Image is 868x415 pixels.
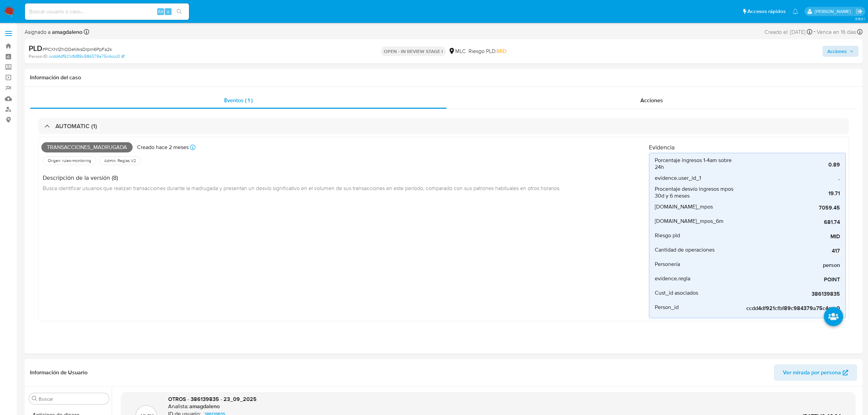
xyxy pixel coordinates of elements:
[224,96,253,104] span: Eventos ( 1 )
[55,122,97,130] h3: AUTOMATIC (1)
[823,46,858,57] button: Acciones
[168,403,189,410] p: Analista:
[815,8,853,15] p: aline.magdaleno@mercadolibre.com
[42,46,112,53] span: # PCXN1ZhODeMksDrpm6PpFa2k
[29,53,48,59] b: Person ID
[32,396,37,401] button: Buscar
[104,158,137,163] span: Admin. Reglas V2
[783,364,841,381] span: Ver mirada por persona
[41,142,133,152] span: Transacciones_madrugada
[448,48,466,55] div: MLC
[137,144,189,151] p: Creado hace 2 meses
[189,403,220,410] h6: amagdaleno
[30,74,857,81] h1: Información del caso
[827,46,847,57] span: Acciones
[25,28,82,36] span: Asignado a
[747,8,786,15] span: Accesos rápidos
[167,8,169,15] span: s
[51,28,82,36] b: amagdaleno
[168,395,257,403] span: OTROS - 386139835 - 23_09_2025
[43,174,561,182] h4: Descripción de la versión (8)
[29,43,42,54] b: PLD
[764,27,812,37] div: Creado el: [DATE]
[792,9,798,14] a: Notificaciones
[381,46,446,56] p: OPEN - IN REVIEW STAGE I
[47,158,92,163] span: Origen: rules-monitoring
[469,48,506,55] span: Riesgo PLD:
[39,396,106,402] input: Buscar
[774,364,857,381] button: Ver mirada por persona
[43,184,561,192] span: Busca identificar usuarios que realizan transacciones durante la madrugada y presentan un desvío ...
[817,28,856,36] span: Vence en 16 días
[856,8,863,15] a: Salir
[497,47,506,55] span: MID
[814,27,815,37] span: -
[49,53,124,59] a: ccdd4df921cfbf89c984379a75c4ccc0
[38,118,849,134] div: AUTOMATIC (1)
[25,7,189,16] input: Buscar usuario o caso...
[172,7,186,16] button: search-icon
[158,8,163,15] span: Alt
[30,369,87,376] h1: Información de Usuario
[640,96,663,104] span: Acciones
